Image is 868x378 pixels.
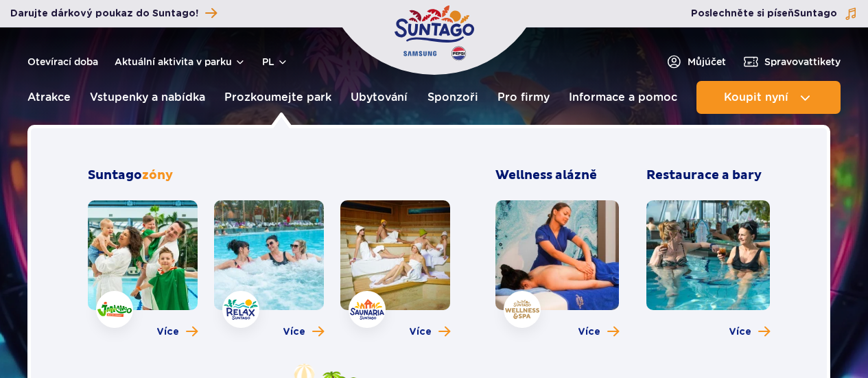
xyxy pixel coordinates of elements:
font: Pro firmy [497,91,550,104]
button: Koupit nyní [696,81,841,114]
font: Spravovat [764,56,813,67]
font: Aktuální aktivita v parku [115,56,232,67]
font: pl [262,56,274,67]
font: Informace a pomoc [569,91,677,104]
font: Ubytování [351,91,408,104]
a: Více o relaxační zóně [283,325,324,339]
a: Sponzoři [427,81,478,114]
a: Ubytování [351,81,408,114]
a: Více o wellness a lázních [578,325,619,339]
a: Více o zóně Jamango [156,325,198,339]
font: zóny [142,167,173,183]
font: Atrakce [27,91,71,104]
a: Informace a pomoc [569,81,677,114]
font: Sponzoři [427,91,478,104]
font: Více [156,327,179,337]
a: Prozkoumejte park [224,81,331,114]
font: Více [729,327,751,337]
font: Vstupenky a nabídka [90,91,205,104]
a: Spravovattikety [742,54,841,70]
font: Restaurace a bary [646,167,762,183]
font: Otevírací doba [27,56,98,67]
font: Můj [688,56,705,67]
font: Více [409,327,432,337]
font: účet [705,56,726,67]
a: Více o restauracích a barech [729,325,770,339]
button: pl [262,55,288,69]
font: Prozkoumejte park [224,91,331,104]
font: Wellness a [495,167,563,183]
a: Otevírací doba [27,55,98,69]
a: Můjúčet [666,54,726,70]
font: Více [578,327,600,337]
a: Pro firmy [497,81,550,114]
a: Vstupenky a nabídka [90,81,205,114]
font: lázně [563,167,597,183]
font: Suntago [88,167,142,183]
button: Aktuální aktivita v parku [115,56,246,67]
a: Více o zóně Saunaria [409,325,450,339]
a: Atrakce [27,81,71,114]
font: Více [283,327,305,337]
font: tikety [813,56,841,67]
